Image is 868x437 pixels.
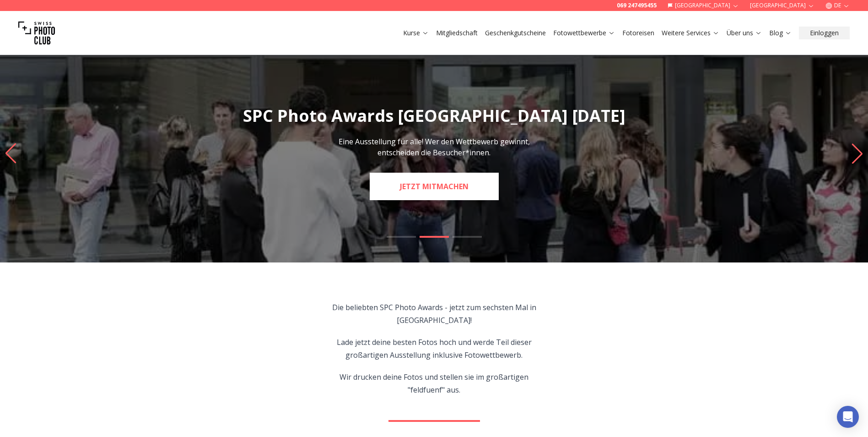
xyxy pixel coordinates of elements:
a: 069 247495455 [617,2,657,9]
a: Blog [769,28,792,38]
button: Geschenkgutscheine [481,27,550,39]
a: Über uns [727,28,762,38]
p: Lade jetzt deine besten Fotos hoch und werde Teil dieser großartigen Ausstellung inklusive Fotowe... [329,336,539,361]
button: Über uns [723,27,766,39]
button: Einloggen [799,27,850,39]
button: Fotoreisen [619,27,658,39]
button: Fotowettbewerbe [550,27,619,39]
a: JETZT MITMACHEN [370,173,499,200]
button: Mitgliedschaft [432,27,481,39]
a: Mitgliedschaft [436,28,478,38]
a: Kurse [403,28,429,38]
button: Weitere Services [658,27,723,39]
button: Blog [766,27,795,39]
button: Kurse [399,27,432,39]
a: Geschenkgutscheine [485,28,546,38]
div: Open Intercom Messenger [837,406,859,428]
a: Weitere Services [662,28,719,38]
p: Eine Ausstellung für alle! Wer den Wettbewerb gewinnt, entscheiden die Besucher*innen. [332,136,537,158]
img: Swiss photo club [18,15,55,51]
a: Fotowettbewerbe [553,28,615,38]
p: Die beliebten SPC Photo Awards - jetzt zum sechsten Mal in [GEOGRAPHIC_DATA]! [329,301,539,327]
p: Wir drucken deine Fotos und stellen sie im großartigen "feldfuenf" aus. [329,371,539,396]
a: Fotoreisen [622,28,654,38]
